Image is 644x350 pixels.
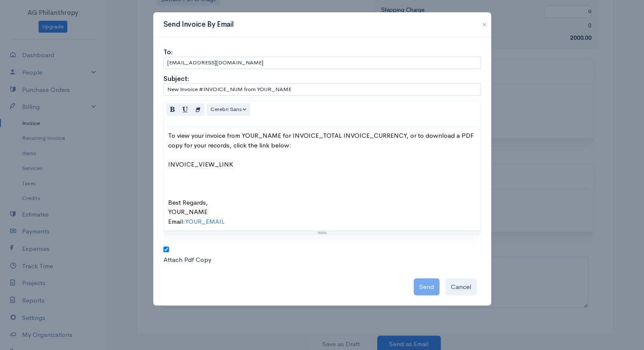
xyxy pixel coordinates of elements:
[163,75,189,83] strong: Subject:
[164,231,481,235] div: Resize
[163,57,481,69] input: Email
[210,106,242,113] span: Cerebri Sans
[168,131,476,226] div: To view your invoice from YOUR_NAME for INVOICE_TOTAL INVOICE_CURRENCY, or to download a PDF copy...
[163,255,481,265] div: Attach Pdf Copy
[163,19,234,30] h3: Send Invoice By Email
[207,103,251,116] button: Font Family
[163,48,173,56] strong: To:
[185,217,224,225] a: YOUR_EMAIL
[191,103,205,116] button: Remove Font Style (CTRL+\)
[445,278,477,296] button: Cancel
[166,103,179,116] button: Bold (CTRL+B)
[179,103,192,116] button: Underline (CTRL+U)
